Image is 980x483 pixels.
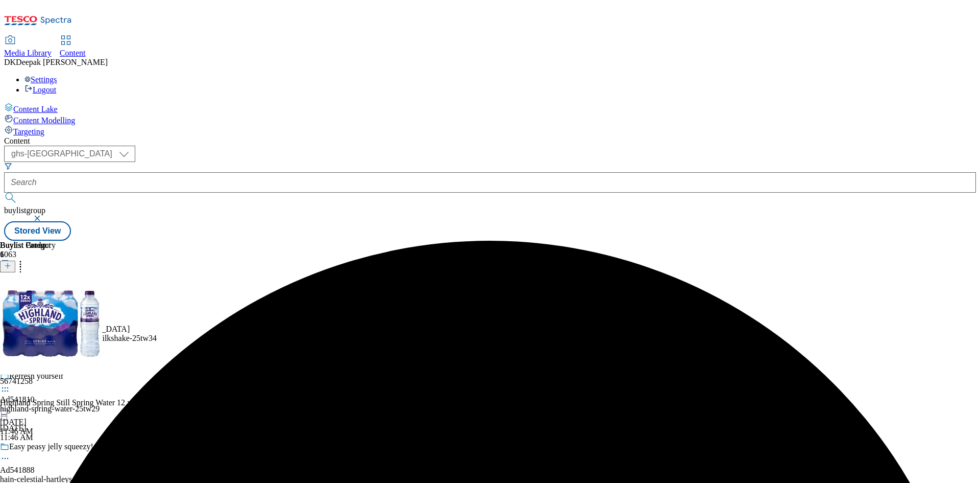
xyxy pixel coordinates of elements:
button: Stored View [4,221,71,241]
span: Content [60,49,86,57]
a: Settings [24,75,57,84]
svg: Search Filters [4,162,12,170]
a: Content [60,36,86,58]
a: Targeting [4,125,976,136]
span: Content Modelling [13,116,75,125]
a: Logout [24,85,56,94]
span: Media Library [4,49,52,57]
input: Search [4,172,976,193]
a: Content Modelling [4,114,976,125]
div: Easy peasy jelly squeezy! [9,442,93,451]
a: Content Lake [4,103,976,114]
span: Content Lake [13,105,58,113]
a: Media Library [4,36,52,58]
span: Deepak [PERSON_NAME] [16,58,108,66]
span: buylistgroup [4,206,45,215]
div: Content [4,136,976,146]
span: DK [4,58,16,66]
span: Targeting [13,127,44,136]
